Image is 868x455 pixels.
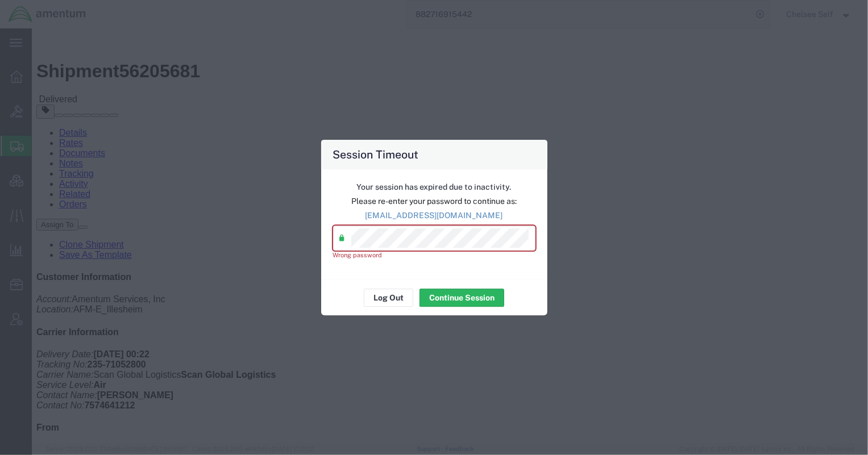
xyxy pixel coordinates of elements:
p: Please re-enter your password to continue as: [333,195,535,207]
p: [EMAIL_ADDRESS][DOMAIN_NAME] [333,210,535,222]
div: Wrong password [333,251,535,260]
button: Continue Session [420,289,504,307]
p: Your session has expired due to inactivity. [333,181,535,193]
button: Log Out [364,289,413,307]
h4: Session Timeout [333,146,418,162]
